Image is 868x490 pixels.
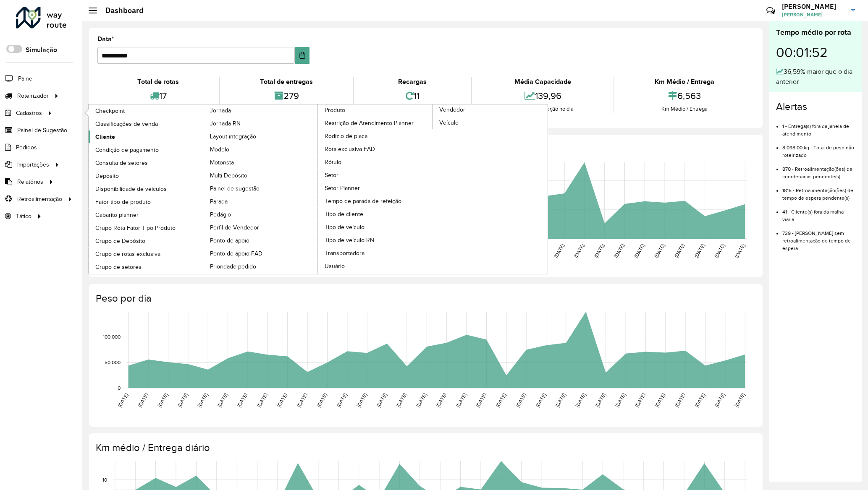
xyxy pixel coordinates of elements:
text: [DATE] [435,392,447,408]
a: Multi Depósito [203,169,318,182]
span: Tipo de veículo [325,223,365,232]
span: Tempo de parada de refeição [325,197,401,206]
span: Tipo de veículo RN [325,236,374,245]
span: Vendedor [439,105,465,114]
a: Cliente [89,130,204,143]
h3: [PERSON_NAME] [782,3,845,10]
span: Multi Depósito [210,171,247,180]
a: Painel de sugestão [203,182,318,195]
span: Checkpoint [95,107,125,115]
li: 8.098,00 kg - Total de peso não roteirizado [782,138,855,159]
span: Tipo de cliente [325,210,363,219]
a: Jornada RN [203,117,318,130]
a: Restrição de Atendimento Planner [318,117,433,129]
span: Pedágio [210,210,231,219]
text: [DATE] [674,392,686,408]
text: [DATE] [634,392,646,408]
a: Rota exclusiva FAD [318,143,433,155]
label: Data [97,34,114,44]
text: [DATE] [554,392,566,408]
a: Checkpoint [89,104,204,117]
text: 100,000 [103,334,121,339]
a: Consulta de setores [89,156,204,169]
a: Depósito [89,169,204,182]
span: Ponto de apoio FAD [210,249,262,258]
text: [DATE] [455,392,467,408]
span: Condição de pagamento [95,146,159,154]
text: [DATE] [553,243,565,259]
a: Perfil de Vendedor [203,221,318,234]
h4: Peso por dia [96,292,754,305]
text: [DATE] [117,392,129,408]
a: Jornada [89,104,318,274]
span: Setor Planner [325,184,360,193]
text: [DATE] [395,392,407,408]
span: Disponibilidade de veículos [95,185,167,193]
span: Grupo de setores [95,263,142,271]
a: Layout integração [203,130,318,143]
a: Vendedor [318,104,548,274]
a: Disponibilidade de veículos [89,182,204,195]
div: 00:01:52 [776,38,855,67]
text: 0 [118,385,121,391]
text: [DATE] [613,243,625,259]
label: Simulação [26,45,57,55]
a: Contato Rápido [762,2,780,20]
span: Rodízio de placa [325,132,367,141]
span: Classificações de venda [95,120,158,128]
span: Prioridade pedido [210,262,256,271]
span: Fator tipo de produto [95,198,151,206]
text: [DATE] [197,392,209,408]
text: [DATE] [276,392,288,408]
a: Grupo de setores [89,261,204,273]
text: [DATE] [673,243,685,259]
span: [PERSON_NAME] [782,11,845,18]
a: Produto [203,104,433,274]
text: [DATE] [535,392,547,408]
span: Painel de Sugestão [17,126,67,135]
li: 870 - Retroalimentação(ões) de coordenadas pendente(s) [782,159,855,180]
a: Classificações de venda [89,117,204,130]
text: [DATE] [734,243,746,259]
text: [DATE] [375,392,388,408]
span: Cadastros [16,109,42,117]
text: [DATE] [356,392,368,408]
text: [DATE] [236,392,248,408]
text: [DATE] [713,243,726,259]
text: [DATE] [573,243,585,259]
text: [DATE] [415,392,427,408]
a: Tipo de veículo [318,221,433,233]
span: Grupo de rotas exclusiva [95,250,160,258]
div: Tempo médio por rota [776,27,855,38]
div: 139,96 [474,87,611,105]
text: [DATE] [495,392,507,408]
a: Prioridade pedido [203,260,318,273]
span: Consulta de setores [95,159,148,167]
span: Perfil de Vendedor [210,223,259,232]
text: [DATE] [653,243,666,259]
button: Choose Date [295,47,309,64]
span: Ponto de apoio [210,236,249,245]
span: Usuário [325,262,345,271]
h2: Dashboard [97,6,144,15]
span: Roteirizador [17,91,49,100]
div: 279 [222,87,351,105]
li: 41 - Cliente(s) fora da malha viária [782,202,855,223]
text: [DATE] [336,392,348,408]
a: Modelo [203,143,318,156]
span: Modelo [210,145,229,154]
text: [DATE] [734,392,746,408]
text: [DATE] [593,243,605,259]
text: [DATE] [574,392,587,408]
span: Retroalimentação [17,195,62,203]
span: Layout integração [210,132,256,141]
a: Grupo de Depósito [89,235,204,247]
div: Média Capacidade [474,77,611,87]
text: [DATE] [694,392,706,408]
span: Relatórios [17,177,43,186]
text: [DATE] [713,392,726,408]
div: Km Médio / Entrega [616,77,752,87]
div: Km Médio / Entrega [616,105,752,113]
text: [DATE] [137,392,149,408]
text: 10 [102,477,107,482]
